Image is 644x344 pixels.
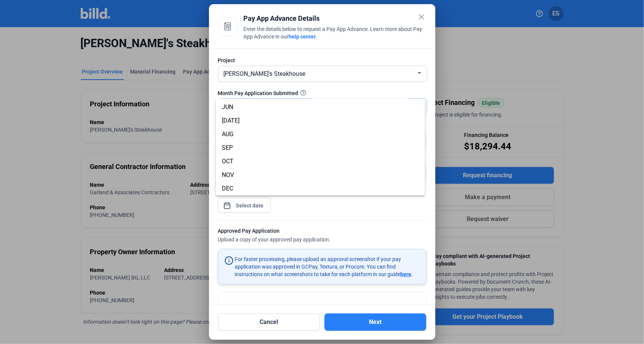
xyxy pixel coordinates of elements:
span: AUG [222,131,234,138]
span: SEP [222,144,233,151]
span: DEC [222,185,233,192]
span: JUN [222,103,233,111]
span: OCT [222,158,234,165]
span: NOV [222,171,234,178]
span: [DATE] [222,117,240,124]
